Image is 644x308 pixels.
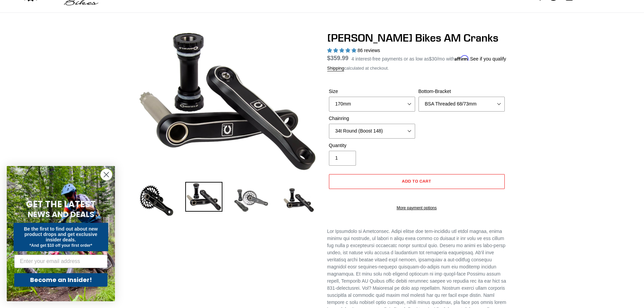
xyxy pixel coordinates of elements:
[402,179,431,184] span: Add to cart
[100,169,112,181] button: Close dialog
[329,174,505,189] button: Add to cart
[419,88,505,95] label: Bottom-Bracket
[29,243,92,248] span: *And get $10 off your first order*
[429,56,437,62] span: $30
[329,88,415,95] label: Size
[14,255,108,268] input: Enter your email address
[138,182,175,219] img: Load image into Gallery viewer, Canfield Bikes AM Cranks
[329,115,415,122] label: Chainring
[24,226,98,242] span: Be the first to find out about new product drops and get exclusive insider deals.
[327,48,358,53] span: 4.97 stars
[470,56,506,62] a: See if you qualify - Learn more about Affirm Financing (opens in modal)
[329,142,415,149] label: Quantity
[327,66,344,71] a: Shipping
[327,55,349,62] span: $359.99
[327,65,506,72] div: calculated at checkout.
[14,273,108,287] button: Become an Insider!
[26,198,96,210] span: GET THE LATEST
[280,182,317,219] img: Load image into Gallery viewer, CANFIELD-AM_DH-CRANKS
[185,182,222,212] img: Load image into Gallery viewer, Canfield Cranks
[329,205,505,211] a: More payment options
[327,31,506,44] h1: [PERSON_NAME] Bikes AM Cranks
[233,182,270,219] img: Load image into Gallery viewer, Canfield Bikes AM Cranks
[352,54,506,63] p: 4 interest-free payments or as low as /mo with .
[455,55,469,61] span: Affirm
[357,48,380,53] span: 86 reviews
[28,209,94,220] span: NEWS AND DEALS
